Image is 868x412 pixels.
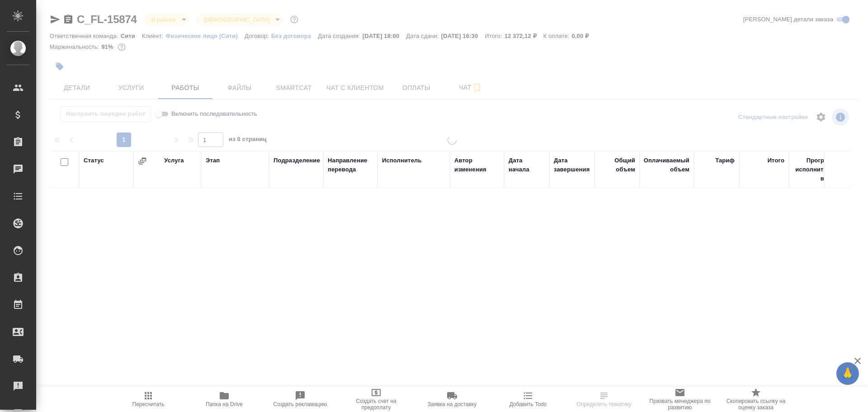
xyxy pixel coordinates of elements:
span: 🙏 [840,364,855,383]
div: Прогресс исполнителя в SC [793,156,834,183]
div: Оплачиваемый объем [644,156,689,174]
button: Сгруппировать [138,156,147,166]
div: Подразделение [274,156,320,165]
div: Услуга [164,156,184,165]
div: Исполнитель [382,156,422,165]
div: Дата завершения [554,156,590,174]
div: Дата начала [509,156,545,174]
div: Направление перевода [328,156,373,174]
div: Статус [84,156,104,165]
button: 🙏 [836,362,859,385]
div: Тариф [715,156,735,165]
div: Этап [206,156,220,165]
div: Итого [768,156,784,165]
div: Автор изменения [454,156,500,174]
div: Общий объем [599,156,635,174]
